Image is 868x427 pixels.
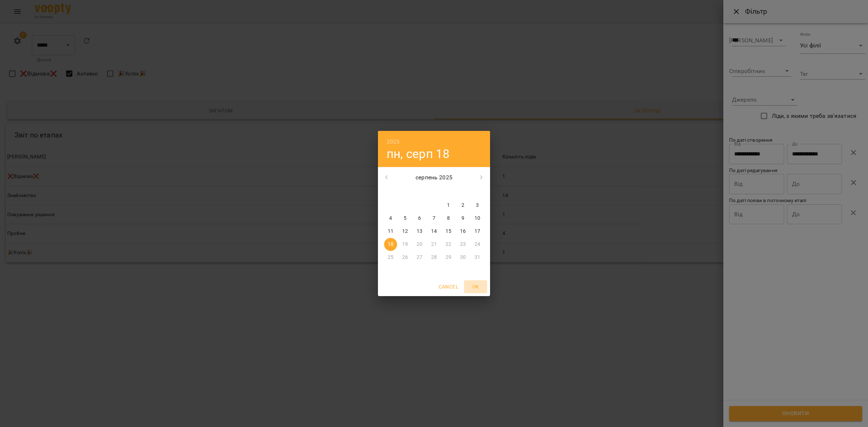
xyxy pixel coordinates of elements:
[436,280,461,293] button: Cancel
[388,241,393,248] p: 18
[413,188,426,195] span: ср
[427,225,441,238] button: 14
[433,215,435,222] p: 7
[461,202,464,209] p: 2
[471,188,484,195] span: нд
[399,188,412,195] span: вт
[384,188,397,195] span: пн
[427,188,441,195] span: чт
[402,228,408,235] p: 12
[467,282,484,291] span: OK
[384,238,397,251] button: 18
[456,199,469,212] button: 2
[395,173,473,182] p: серпень 2025
[447,202,450,209] p: 1
[475,228,480,235] p: 17
[442,199,455,212] button: 1
[456,225,469,238] button: 16
[475,215,480,222] p: 10
[387,137,400,147] button: 2025
[471,225,484,238] button: 17
[439,282,458,291] span: Cancel
[418,215,421,222] p: 6
[456,212,469,225] button: 9
[404,215,407,222] p: 5
[399,225,412,238] button: 12
[384,212,397,225] button: 4
[446,228,451,235] p: 15
[461,215,464,222] p: 9
[464,280,487,293] button: OK
[456,188,469,195] span: сб
[471,199,484,212] button: 3
[417,228,422,235] p: 13
[442,188,455,195] span: пт
[431,228,437,235] p: 14
[476,202,479,209] p: 3
[388,228,393,235] p: 11
[447,215,450,222] p: 8
[384,225,397,238] button: 11
[399,212,412,225] button: 5
[427,212,441,225] button: 7
[442,225,455,238] button: 15
[442,212,455,225] button: 8
[471,212,484,225] button: 10
[413,212,426,225] button: 6
[460,228,466,235] p: 16
[389,215,392,222] p: 4
[413,225,426,238] button: 13
[387,146,450,161] button: пн, серп 18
